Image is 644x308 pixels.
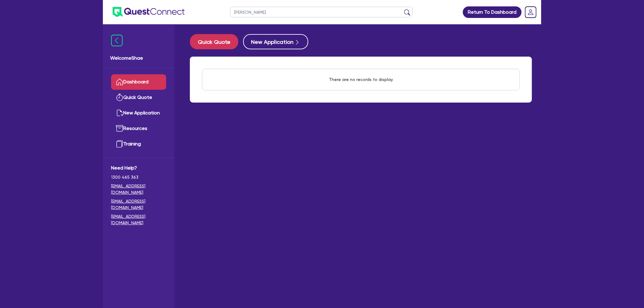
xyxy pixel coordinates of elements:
a: New Application [111,105,166,121]
img: quick-quote [116,94,123,101]
a: Quick Quote [190,34,243,49]
span: 1300 465 363 [111,174,166,180]
img: new-application [116,109,123,117]
a: [EMAIL_ADDRESS][DOMAIN_NAME] [111,183,166,196]
div: There are no records to display [322,69,400,90]
a: [EMAIL_ADDRESS][DOMAIN_NAME] [111,213,166,226]
a: Training [111,136,166,152]
a: [EMAIL_ADDRESS][DOMAIN_NAME] [111,198,166,211]
img: training [116,140,123,148]
span: Need Help? [111,164,166,172]
a: Dropdown toggle [523,4,539,20]
img: resources [116,125,123,132]
input: Search by name, application ID or mobile number... [230,7,413,17]
a: Quick Quote [111,90,166,105]
img: icon-menu-close [111,35,123,46]
a: Return To Dashboard [463,6,522,18]
a: Resources [111,121,166,136]
a: Dashboard [111,74,166,90]
button: New Application [243,34,308,49]
span: Welcome Shae [110,54,167,62]
img: quest-connect-logo-blue [113,7,185,17]
button: Quick Quote [190,34,238,49]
